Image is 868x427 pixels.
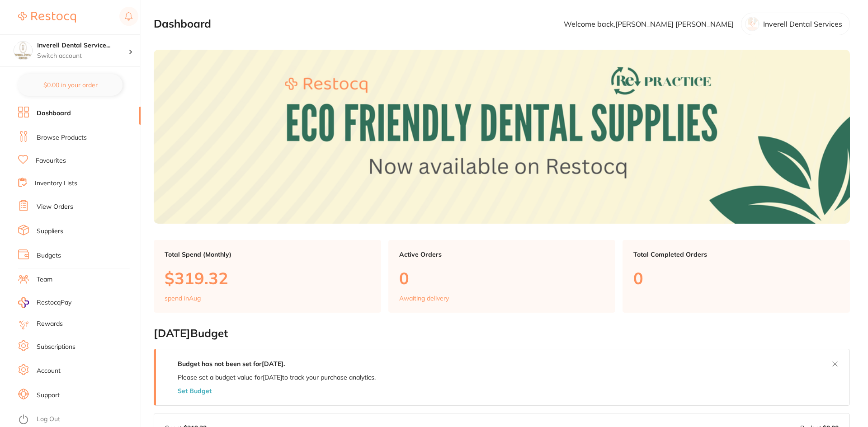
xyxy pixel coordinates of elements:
button: Set Budget [178,387,212,394]
p: Active Orders [399,251,605,258]
a: Restocq Logo [18,7,76,28]
p: Total Completed Orders [633,251,839,258]
a: Team [37,275,52,284]
p: Welcome back, [PERSON_NAME] [PERSON_NAME] [564,20,734,28]
h4: Inverell Dental Services [37,41,128,50]
h2: [DATE] Budget [154,327,850,340]
a: Suppliers [37,227,63,236]
a: Subscriptions [37,343,75,352]
button: Log Out [18,413,138,427]
p: 0 [399,269,605,287]
p: spend in Aug [165,295,201,302]
a: Active Orders0Awaiting delivery [388,240,616,313]
p: 0 [633,269,839,287]
p: Inverell Dental Services [763,20,842,28]
p: Awaiting delivery [399,295,449,302]
a: RestocqPay [18,297,71,308]
a: Support [37,391,60,400]
strong: Budget has not been set for [DATE] . [178,360,285,368]
a: Log Out [37,415,60,424]
p: Total Spend (Monthly) [165,251,370,258]
p: $319.32 [165,269,370,287]
a: Account [37,366,61,375]
h2: Dashboard [154,18,211,30]
a: Favourites [36,156,66,165]
button: $0.00 in your order [18,74,123,96]
a: Inventory Lists [35,179,77,188]
img: Dashboard [154,50,850,224]
a: Budgets [37,251,61,260]
a: Rewards [37,319,63,328]
img: Restocq Logo [18,12,76,23]
a: Dashboard [37,109,71,118]
a: Total Spend (Monthly)$319.32spend inAug [154,240,381,313]
img: Inverell Dental Services [14,42,32,60]
a: Browse Products [37,133,87,142]
p: Switch account [37,52,128,61]
img: RestocqPay [18,297,29,308]
p: Please set a budget value for [DATE] to track your purchase analytics. [178,374,376,381]
a: View Orders [37,202,73,211]
a: Total Completed Orders0 [623,240,850,313]
span: RestocqPay [37,298,71,307]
